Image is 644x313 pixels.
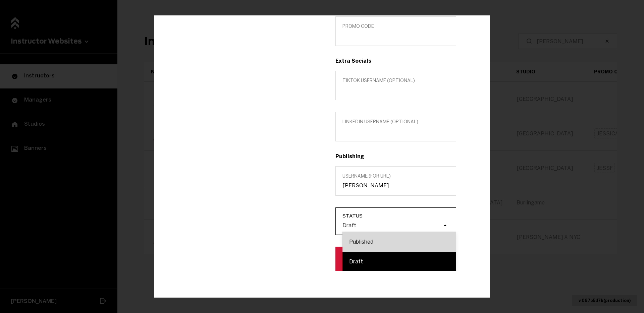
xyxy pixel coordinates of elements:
span: TikTok username (optional) [342,78,449,83]
input: TikTok username (optional) [342,87,449,93]
div: Example Modal [154,16,490,298]
input: Promo Code [342,33,449,39]
h3: Extra Socials [335,58,456,64]
span: Username (for url) [342,173,449,179]
span: Status [342,213,456,218]
div: Published [342,232,456,252]
div: Draft [342,222,356,228]
h3: Publishing [335,153,456,160]
span: Promo Code [342,23,449,29]
span: LinkedIn username (optional) [342,119,449,125]
div: Draft [342,252,456,271]
input: Username (for url) [342,182,449,189]
input: LinkedIn username (optional) [342,128,449,134]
